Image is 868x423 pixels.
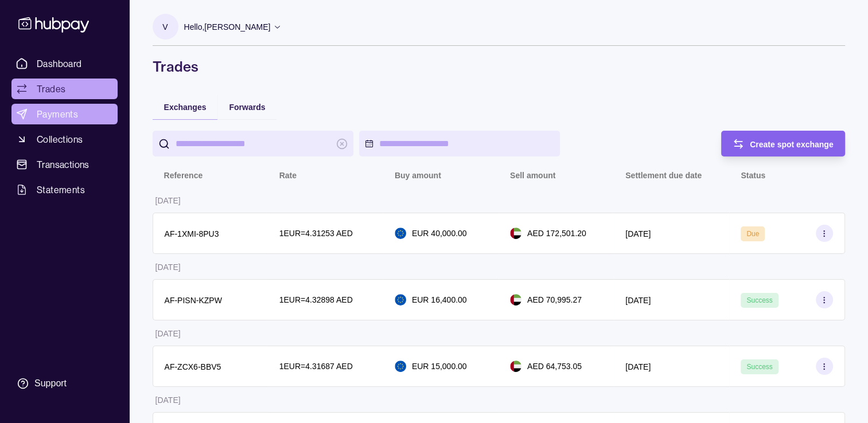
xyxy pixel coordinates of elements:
a: Collections [11,129,118,150]
span: Payments [37,107,78,121]
p: EUR 16,400.00 [412,293,467,306]
img: ae [510,361,521,372]
p: Status [741,171,765,180]
img: eu [395,294,406,305]
a: Support [11,371,118,395]
p: AED 70,995.27 [527,293,582,306]
a: Payments [11,104,118,124]
p: 1 EUR = 4.31253 AED [279,227,353,240]
div: Support [34,377,67,390]
a: Trades [11,79,118,99]
a: Statements [11,179,118,200]
p: 1 EUR = 4.31687 AED [279,360,353,373]
span: Statements [37,183,85,197]
span: Transactions [37,158,89,171]
p: [DATE] [625,296,651,305]
span: Forwards [229,103,265,112]
a: Dashboard [11,53,118,74]
span: Dashboard [37,57,82,70]
p: [DATE] [625,362,651,371]
p: [DATE] [625,229,651,238]
p: Reference [164,171,203,180]
input: search [176,131,330,156]
p: Sell amount [510,171,555,180]
img: ae [510,294,521,305]
p: AF-1XMI-8PU3 [165,229,219,238]
span: Collections [37,132,83,146]
img: ae [510,228,521,239]
p: [DATE] [155,329,181,338]
span: Success [746,296,772,304]
img: eu [395,361,406,372]
span: Exchanges [164,103,207,112]
p: Settlement due date [625,171,702,180]
p: AED 64,753.05 [527,360,582,373]
a: Transactions [11,154,118,175]
p: 1 EUR = 4.32898 AED [279,293,353,306]
span: Success [746,363,772,371]
p: AF-ZCX6-BBV5 [165,362,221,371]
p: EUR 40,000.00 [412,227,467,240]
p: Buy amount [395,171,441,180]
p: Hello, [PERSON_NAME] [184,21,271,33]
p: [DATE] [155,263,181,272]
span: Create spot exchange [750,140,834,149]
p: V [162,21,168,33]
button: Create spot exchange [721,131,845,156]
p: [DATE] [155,395,181,405]
p: Rate [279,171,297,180]
span: Trades [37,82,65,96]
p: EUR 15,000.00 [412,360,467,373]
span: Due [746,230,759,238]
p: [DATE] [155,196,181,205]
h1: Trades [153,57,845,76]
img: eu [395,228,406,239]
p: AED 172,501.20 [527,227,586,240]
p: AF-PISN-KZPW [165,296,222,305]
